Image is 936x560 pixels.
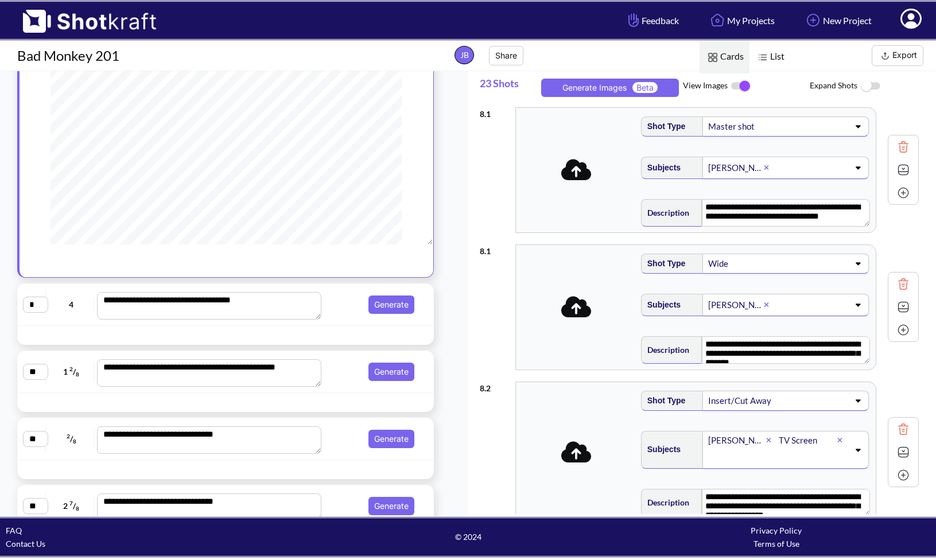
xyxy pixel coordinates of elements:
img: Add Icon [895,184,912,201]
div: Wide [707,256,775,271]
div: Terms of Use [622,537,930,550]
span: 2 [67,433,70,440]
img: Add Icon [895,466,912,484]
img: ToggleOff Icon [857,74,883,99]
img: List Icon [755,50,770,65]
span: 2 [69,365,73,372]
button: Generate [368,497,414,515]
div: 8 . 1 [480,102,510,120]
span: 8 [73,438,76,445]
img: Export Icon [878,49,892,63]
img: Home Icon [708,10,727,30]
span: 2 / [49,497,94,515]
img: Add Icon [803,10,823,30]
div: Master shot [707,119,775,134]
span: 7 [69,500,73,507]
img: ToggleOn Icon [728,74,754,98]
div: Insert/Cut Away [707,393,775,409]
span: Cards [700,41,749,73]
div: TV Screen [778,433,837,448]
button: Generate [368,295,414,314]
span: 23 Shots [480,71,537,102]
span: Subjects [642,440,681,459]
img: Hand Icon [626,10,642,30]
span: Description [642,203,689,222]
span: © 2024 [314,530,622,543]
span: Description [642,493,689,512]
span: View Images [683,74,810,98]
span: / [49,430,94,448]
a: My Projects [699,5,783,36]
button: Share [489,46,523,65]
button: Generate [368,363,414,381]
div: 8 . 1 [480,239,510,258]
button: Generate ImagesBeta [541,79,679,97]
span: Subjects [642,158,681,177]
a: FAQ [6,526,22,535]
span: 1 / [49,363,94,381]
img: Expand Icon [895,298,912,316]
span: 8 [76,505,79,512]
span: Beta [632,82,658,93]
div: [PERSON_NAME] [707,160,764,176]
span: JB [455,46,474,64]
div: 8 . 2 [480,376,510,395]
a: Contact Us [6,539,45,549]
div: [PERSON_NAME] [707,297,764,313]
img: Expand Icon [895,444,912,461]
img: Card Icon [705,50,720,65]
div: [PERSON_NAME] [707,433,767,448]
span: Subjects [642,295,681,314]
button: Export [872,45,923,66]
button: Generate [368,430,414,448]
a: New Project [795,5,880,36]
span: Shot Type [642,254,686,273]
img: Expand Icon [895,161,912,178]
span: Shot Type [642,117,686,136]
img: Trash Icon [895,421,912,438]
span: Description [642,340,689,359]
span: Shot Type [642,391,686,410]
span: List [749,41,790,73]
span: 4 [49,298,94,311]
img: Add Icon [895,321,912,339]
img: Trash Icon [895,138,912,155]
span: Feedback [626,14,679,27]
img: Trash Icon [895,275,912,293]
div: Privacy Policy [622,524,930,537]
span: 8 [76,371,79,378]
